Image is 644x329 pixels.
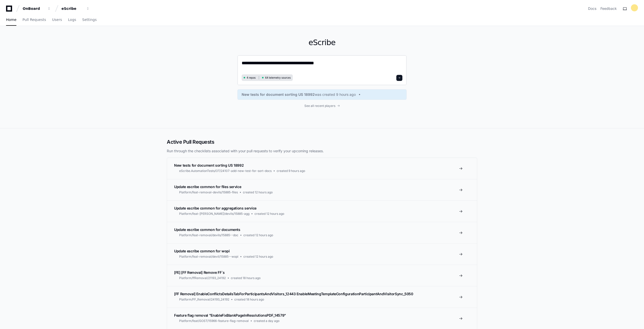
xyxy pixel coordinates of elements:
button: eScribe [59,4,92,13]
span: 4 repos [247,76,256,80]
span: created 12 hours ago [243,255,273,259]
span: was created 9 hours ago [315,92,356,97]
a: Pull Requests [22,14,46,26]
span: New tests for document sorting US 18992 [174,163,244,167]
span: created 12 hours ago [254,212,284,216]
a: [FE] [FF Removal] Remove FF`sPlatform/ffRemoval/21193_24192created 18 hours ago [167,265,477,286]
span: Home [6,18,16,21]
div: OnBoard [23,6,44,11]
span: Platform/feat-removal/devil/15885--wopi [179,255,238,259]
a: [FF Removal] EnableConflictsDetailsTabForParticipantsAndVisitors_12443 EnableMeetingTemplateConfi... [167,286,477,308]
p: Run through the checklists associated with your pull requests to verify your upcoming releases. [167,148,477,154]
span: Logs [68,18,76,21]
span: Update escribe common for files service [174,185,241,189]
span: Update escribe common for documents [174,227,240,232]
span: Settings [82,18,96,21]
span: eScribe.AutomationTests/OT/24107-add-new-test-for-sort-docs [179,169,272,173]
span: created 12 hours ago [243,190,273,194]
span: New tests for document sorting US 18992 [242,92,315,97]
span: created 9 hours ago [277,169,305,173]
h2: Active Pull Requests [167,138,477,145]
span: created a day ago [254,319,279,323]
a: Docs [588,6,596,11]
a: Update escribe common for aggregations servicePlatform/feat-[PERSON_NAME]/devils/15885-aggcreated... [167,200,477,222]
a: Users [52,14,62,26]
div: eScribe [61,6,83,11]
span: Platform/FF_Removal/24193_24192 [179,297,229,302]
a: Update escribe common for documentsPlatform/feat-removal/devils/15885--doccreated 12 hours ago [167,222,477,243]
h1: eScribe [237,38,407,47]
span: Feature flag removal "EnableFixBlankPageInResolutionsPDF_14579" [174,313,286,317]
a: New tests for document sorting US 18992eScribe.AutomationTests/OT/24107-add-new-test-for-sort-doc... [167,158,477,179]
span: created 12 hours ago [243,233,273,237]
span: See all recent players [304,104,335,108]
a: Feature flag removal "EnableFixBlankPageInResolutionsPDF_14579"Platform/feat/GOST/15966-feature-f... [167,308,477,329]
span: Update escribe common for wopi [174,249,230,253]
a: Logs [68,14,76,26]
a: Update escribe common for files servicePlatform/feat-removal-devils/15885-filescreated 12 hours ago [167,179,477,200]
a: See all recent players [237,104,407,108]
span: Pull Requests [22,18,46,21]
button: Feedback [600,6,617,11]
span: Platform/feat/GOST/15966-feature-flag-removal [179,319,249,323]
span: Update escribe common for aggregations service [174,206,256,210]
a: Home [6,14,16,26]
span: Platform/feat-removal-devils/15885-files [179,190,238,194]
a: New tests for document sorting US 18992was created 9 hours ago [242,92,402,97]
span: 64 telemetry sources [265,76,291,80]
span: Platform/feat-removal/devils/15885--doc [179,233,238,237]
a: Settings [82,14,96,26]
span: created 18 hours ago [234,297,264,302]
span: Platform/feat-[PERSON_NAME]/devils/15885-agg [179,212,249,216]
span: [FF Removal] EnableConflictsDetailsTabForParticipantsAndVisitors_12443 EnableMeetingTemplateConfi... [174,292,413,296]
a: Update escribe common for wopiPlatform/feat-removal/devil/15885--wopicreated 12 hours ago [167,243,477,265]
span: [FE] [FF Removal] Remove FF`s [174,270,225,275]
span: Users [52,18,62,21]
span: Platform/ffRemoval/21193_24192 [179,276,226,280]
span: created 18 hours ago [231,276,261,280]
button: OnBoard [21,4,53,13]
